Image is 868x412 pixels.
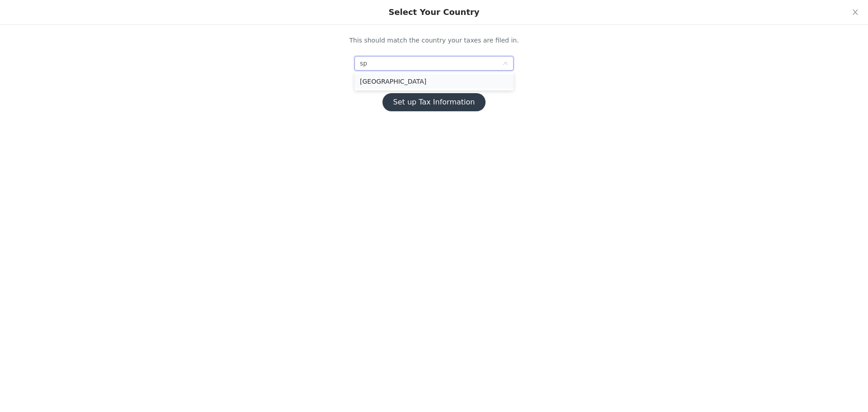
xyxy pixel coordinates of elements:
div: Select Your Country [388,7,479,17]
p: *This helps to determine your tax and payout settings. [287,74,581,82]
i: icon: close [852,9,859,16]
li: [GEOGRAPHIC_DATA] [354,74,514,89]
p: This should match the country your taxes are filed in. [287,36,581,45]
button: Set up Tax Information [382,93,486,111]
i: icon: down [503,61,508,67]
